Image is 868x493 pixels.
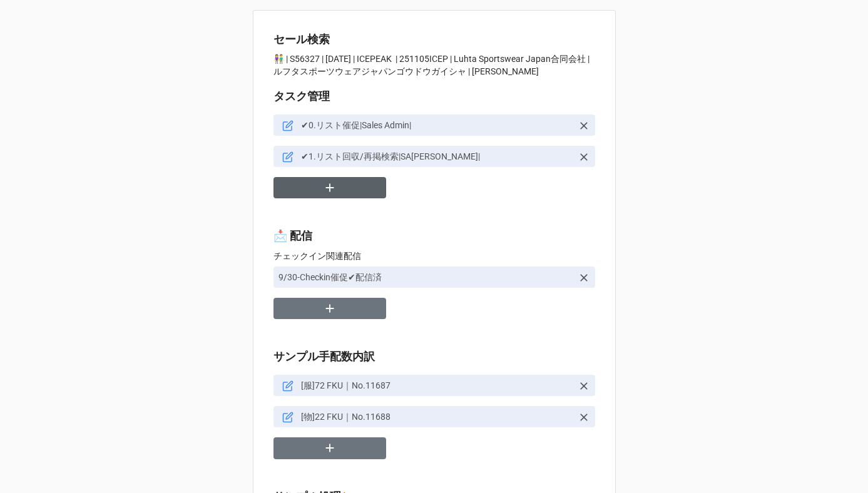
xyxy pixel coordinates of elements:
[301,410,573,423] p: [物]22 FKU｜No.11688
[273,348,375,365] label: サンプル手配数内訳
[301,150,573,163] p: ✔︎1.リスト回収/再掲検索|SA[PERSON_NAME]|
[273,227,312,245] label: 📩 配信
[273,250,595,262] p: チェックイン関連配信
[278,271,573,283] p: 9/30-Checkin催促✔︎配信済
[273,33,330,46] b: セール検索
[273,53,595,78] p: 👫 | S56327 | [DATE] | ICEPEAK | 251105ICEP | Luhta Sportswear Japan合同会社 | ルフタスポーツウェアジャパンゴウドウガイシャ ...
[273,88,330,105] label: タスク管理
[301,119,573,131] p: ✔︎0.リスト催促|Sales Admin|
[301,379,573,392] p: [服]72 FKU｜No.11687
